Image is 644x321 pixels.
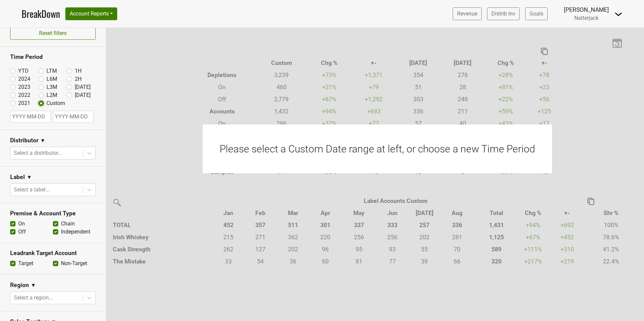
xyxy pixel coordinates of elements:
label: 1H [75,67,82,75]
label: Target [18,259,33,267]
img: Dropdown Menu [614,10,622,18]
h3: Distributor [10,137,38,144]
input: YYYY-MM-DD [10,111,51,123]
label: 2021 [18,99,30,107]
h3: Region [10,282,29,289]
button: Account Reports [65,7,117,20]
a: Revenue [453,7,482,20]
span: ▼ [40,137,45,145]
label: [DATE] [75,83,91,91]
input: YYYY-MM-DD [53,111,94,123]
div: Please select a Custom Date range at left, or choose a new Time Period [203,124,552,173]
span: ▼ [27,173,32,181]
label: 2024 [18,75,30,83]
span: Natterjack [574,15,599,21]
span: ▼ [31,281,36,289]
label: 2H [75,75,82,83]
label: 2023 [18,83,30,91]
label: L2M [46,91,57,99]
h3: Leadrank Target Account [10,250,96,257]
h3: Premise & Account Type [10,210,96,217]
label: LTM [46,67,57,75]
label: YTD [18,67,29,75]
div: [PERSON_NAME] [564,5,609,14]
h3: Label [10,174,25,181]
label: 2022 [18,91,30,99]
label: [DATE] [75,91,91,99]
a: Distrib Inv [487,7,520,20]
label: Custom [46,99,65,107]
label: Independent [61,228,90,236]
label: Non-Target [61,259,87,267]
label: L3M [46,83,57,91]
a: BreakDown [22,7,60,21]
label: Off [18,228,26,236]
button: Reset filters [10,27,96,40]
label: Chain [61,220,75,228]
h3: Time Period [10,53,96,61]
label: On [18,220,25,228]
label: L6M [46,75,57,83]
a: Goals [525,7,548,20]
